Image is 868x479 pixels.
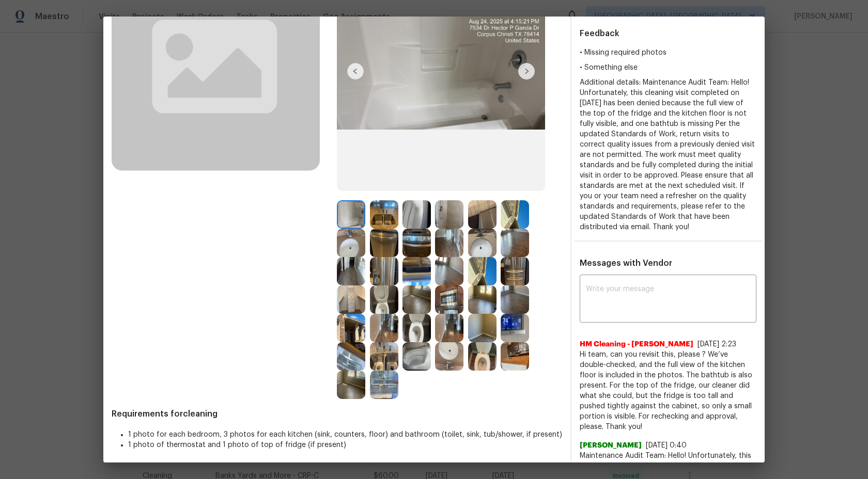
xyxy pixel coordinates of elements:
[580,339,693,349] span: HM Cleaning - [PERSON_NAME]
[518,63,535,79] img: right-chevron-button-url
[128,440,562,450] li: 1 photo of thermostat and 1 photo of top of fridge (if present)
[646,442,687,449] span: [DATE] 0:40
[698,341,736,348] span: [DATE] 2:23
[347,63,364,79] img: left-chevron-button-url
[580,79,755,231] span: Additional details: Maintenance Audit Team: Hello! Unfortunately, this cleaning visit completed o...
[580,64,638,71] span: • Something else
[580,29,619,38] span: Feedback
[128,429,562,440] li: 1 photo for each bedroom, 3 photos for each kitchen (sink, counters, floor) and bathroom (toilet,...
[112,409,562,419] span: Requirements for cleaning
[580,259,672,267] span: Messages with Vendor
[580,349,756,432] span: Hi team, can you revisit this, please ? We’ve double-checked, and the full view of the kitchen fl...
[580,440,642,451] span: [PERSON_NAME]
[580,49,667,56] span: • Missing required photos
